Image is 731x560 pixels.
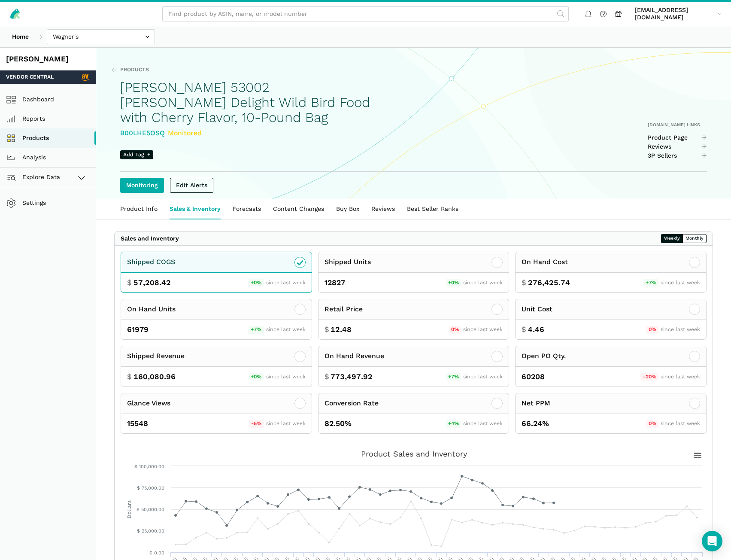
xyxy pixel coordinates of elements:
span: Monitored [168,129,202,137]
button: Retail Price $ 12.48 0% since last week [318,299,510,340]
div: Open PO Qty. [522,351,566,362]
span: 12.48 [331,324,352,335]
span: 60208 [522,371,545,382]
span: 0% [646,326,658,334]
span: 0% [449,326,461,334]
tspan: 50,000.00 [141,507,164,512]
span: since last week [463,374,503,380]
span: 12827 [325,277,345,288]
span: 66.24% [522,418,549,429]
tspan: 0.00 [154,550,164,556]
tspan: $ [137,528,140,534]
div: Shipped Units [325,257,371,268]
span: [EMAIL_ADDRESS][DOMAIN_NAME] [635,6,714,21]
tspan: $ [137,485,140,491]
div: Sales and Inventory [121,235,179,243]
button: Shipped Revenue $ 160,080.96 +0% since last week [121,346,312,387]
div: Retail Price [325,304,363,315]
a: Sales & Inventory [164,199,227,219]
button: On Hand Units 61979 +7% since last week [121,299,312,340]
tspan: 100,000.00 [139,464,164,469]
div: Open Intercom Messenger [702,531,722,551]
button: Unit Cost $ 4.46 0% since last week [515,299,707,340]
span: 276,425.74 [528,277,570,288]
button: On Hand Revenue $ 773,497.92 +7% since last week [318,346,510,387]
a: [EMAIL_ADDRESS][DOMAIN_NAME] [632,5,725,23]
button: Glance Views 15548 -5% since last week [121,393,312,434]
tspan: Dollars [126,500,132,518]
button: Shipped Units 12827 +0% since last week [318,252,510,293]
span: +4% [446,420,461,428]
span: 773,497.92 [331,371,373,382]
span: $ [127,277,132,288]
button: On Hand Cost $ 276,425.74 +7% since last week [515,252,707,293]
button: Net PPM 66.24% 0% since last week [515,393,707,434]
div: On Hand Units [127,304,176,315]
tspan: $ [134,464,137,469]
button: Conversion Rate 82.50% +4% since last week [318,393,510,434]
a: Edit Alerts [170,178,213,193]
span: 57,208.42 [133,277,171,288]
span: since last week [661,420,700,426]
div: Net PPM [522,398,550,409]
span: Explore Data [9,172,60,183]
div: Unit Cost [522,304,552,315]
span: 82.50% [325,418,352,429]
span: Add Tag [120,150,153,159]
span: 15548 [127,418,148,429]
button: Open PO Qty. 60208 -20% since last week [515,346,707,387]
div: Shipped COGS [127,257,175,268]
span: since last week [661,326,700,332]
a: Products [111,66,149,74]
a: Reviews [648,143,707,151]
a: Home [6,29,35,44]
span: since last week [266,420,306,426]
button: Monthly [682,234,707,243]
h1: [PERSON_NAME] 53002 [PERSON_NAME] Delight Wild Bird Food with Cherry Flavor, 10-Pound Bag [120,80,371,125]
span: $ [127,371,132,382]
span: since last week [266,280,306,286]
tspan: $ [149,550,152,556]
span: since last week [661,280,700,286]
tspan: 75,000.00 [142,485,164,491]
span: +0% [446,279,461,287]
span: $ [325,324,329,335]
a: Product Info [114,199,164,219]
span: +7% [249,326,264,334]
span: since last week [463,420,503,426]
span: +7% [446,373,461,381]
span: -20% [640,373,658,381]
input: Wagner's [47,29,155,44]
div: B00LHE5OSQ [120,128,371,139]
span: 160,080.96 [133,371,176,382]
span: +0% [249,279,264,287]
span: +7% [643,279,658,287]
button: Shipped COGS $ 57,208.42 +0% since last week [121,252,312,293]
span: -5% [249,420,264,428]
a: Forecasts [227,199,267,219]
input: Find product by ASIN, name, or model number [162,6,569,21]
div: On Hand Cost [522,257,568,268]
div: Glance Views [127,398,170,409]
span: +0% [249,373,264,381]
a: 3P Sellers [648,152,707,160]
div: [DOMAIN_NAME] Links [648,122,707,128]
div: Shipped Revenue [127,351,185,362]
button: Weekly [661,234,683,243]
span: since last week [661,374,700,380]
span: 4.46 [528,324,544,335]
a: Content Changes [267,199,330,219]
span: since last week [463,326,503,332]
tspan: $ [136,507,140,512]
span: $ [522,324,526,335]
tspan: 25,000.00 [142,528,164,534]
span: $ [325,371,329,382]
span: since last week [463,280,503,286]
a: Product Page [648,134,707,142]
span: + [147,151,150,159]
span: Vendor Central [6,73,54,81]
span: 0% [646,420,658,428]
a: Buy Box [330,199,365,219]
span: Products [120,66,149,74]
span: $ [522,277,526,288]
